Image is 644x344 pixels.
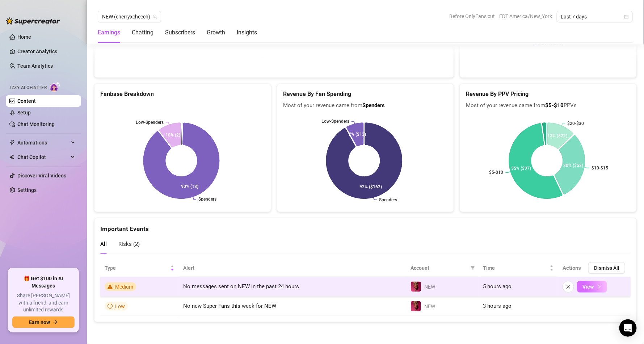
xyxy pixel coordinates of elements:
[6,17,60,25] img: logo-BBDzfeDw.svg
[469,263,476,273] span: filter
[17,46,75,57] a: Creator Analytics
[321,119,349,124] text: Low-Spenders
[9,155,14,160] img: Chat Copilot
[563,265,581,271] span: Actions
[17,187,37,193] a: Settings
[183,303,276,309] span: No new Super Fans this week for NEW
[424,303,435,309] span: NEW
[379,197,397,202] text: Spenders
[17,63,53,69] a: Team Analytics
[115,284,133,290] span: Medium
[624,14,629,19] span: calendar
[283,101,448,110] span: Most of your revenue came from
[12,292,75,314] span: Share [PERSON_NAME] with a friend, and earn unlimited rewards
[362,102,385,109] b: Spenders
[561,11,628,22] span: Last 7 days
[115,303,125,309] span: Low
[594,265,619,271] span: Dismiss All
[499,11,552,22] span: EDT America/New_York
[29,319,50,325] span: Earn now
[102,11,157,22] span: NEW (cherryxcheech)
[153,14,157,19] span: team
[424,284,435,290] span: NEW
[53,320,58,325] span: arrow-right
[17,98,36,104] a: Content
[207,28,225,37] div: Growth
[597,284,602,289] span: right
[17,151,69,163] span: Chat Copilot
[136,120,164,125] text: Low-Spenders
[17,121,55,127] a: Chat Monitoring
[12,275,75,289] span: 🎁 Get $100 in AI Messages
[568,121,584,126] text: $20-$30
[411,282,421,292] img: NEW
[100,218,631,234] div: Important Events
[132,28,153,37] div: Chatting
[489,170,504,175] text: $5-$10
[479,259,558,277] th: Time
[50,81,61,92] img: AI Chatter
[105,264,169,272] span: Type
[183,283,299,290] span: No messages sent on NEW in the past 24 hours
[577,281,607,293] button: View
[12,316,75,328] button: Earn nowarrow-right
[179,259,406,277] th: Alert
[9,140,15,146] span: thunderbolt
[619,319,637,337] div: Open Intercom Messenger
[411,301,421,311] img: NEW
[10,84,47,91] span: Izzy AI Chatter
[592,165,608,171] text: $10-$15
[483,303,512,309] span: 3 hours ago
[198,197,216,202] text: Spenders
[17,173,66,179] a: Discover Viral Videos
[165,28,195,37] div: Subscribers
[17,137,69,148] span: Automations
[566,284,571,289] span: close
[466,101,631,110] span: Most of your revenue came from PPVs
[98,28,120,37] div: Earnings
[118,241,140,247] span: Risks ( 2 )
[237,28,257,37] div: Insights
[108,284,113,289] span: warning
[17,34,31,40] a: Home
[582,284,594,290] span: View
[108,304,113,309] span: info-circle
[545,102,564,109] b: $5-$10
[471,266,475,270] span: filter
[466,90,631,98] h5: Revenue By PPV Pricing
[483,264,548,272] span: Time
[100,90,265,98] h5: Fanbase Breakdown
[449,11,495,22] span: Before OnlyFans cut
[588,262,625,274] button: Dismiss All
[100,259,179,277] th: Type
[483,283,512,290] span: 5 hours ago
[411,264,468,272] span: Account
[17,110,31,116] a: Setup
[283,90,448,98] h5: Revenue By Fan Spending
[100,241,107,247] span: All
